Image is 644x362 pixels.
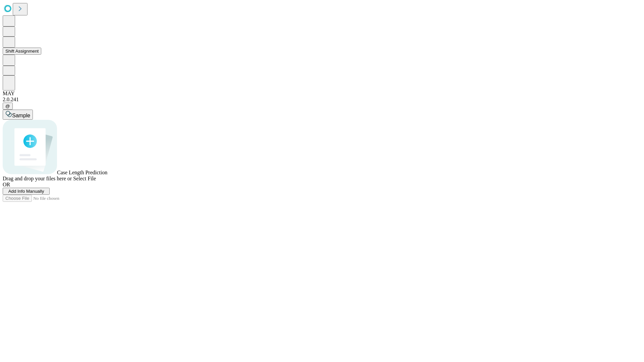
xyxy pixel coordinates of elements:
[57,170,107,175] span: Case Length Prediction
[3,182,10,187] span: OR
[12,113,30,118] span: Sample
[3,110,33,120] button: Sample
[3,103,13,110] button: @
[3,176,72,181] span: Drag and drop your files here or
[3,97,641,103] div: 2.0.241
[3,188,50,195] button: Add Info Manually
[73,176,96,181] span: Select File
[3,90,641,97] div: MAY
[3,48,41,55] button: Shift Assignment
[5,104,10,109] span: @
[8,189,44,194] span: Add Info Manually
